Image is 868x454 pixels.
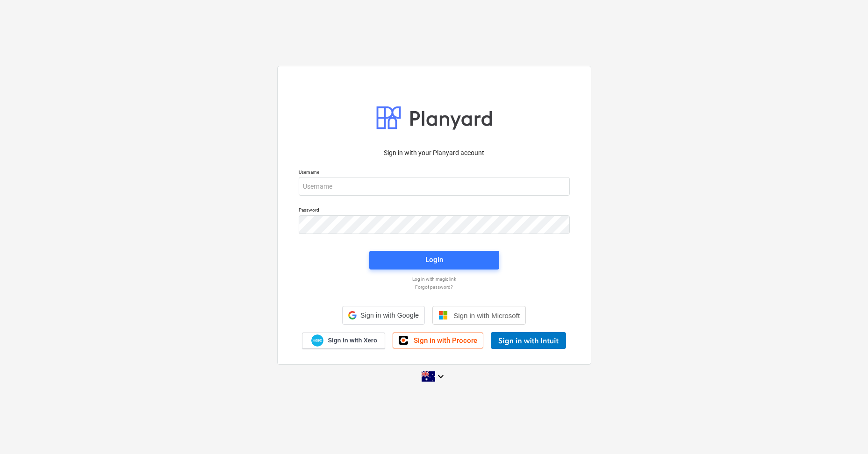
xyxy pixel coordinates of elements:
[299,148,570,158] p: Sign in with your Planyard account
[393,333,483,348] a: Sign in with Procore
[435,371,446,382] i: keyboard_arrow_down
[360,312,419,319] span: Sign in with Google
[369,251,499,270] button: Login
[294,276,574,282] a: Log in with magic link
[299,169,570,177] p: Username
[299,207,570,215] p: Password
[425,254,443,266] div: Login
[294,284,574,290] a: Forgot password?
[438,311,448,320] img: Microsoft logo
[299,177,570,196] input: Username
[311,334,323,347] img: Xero logo
[414,336,477,345] span: Sign in with Procore
[342,306,425,325] div: Sign in with Google
[453,312,520,319] span: Sign in with Microsoft
[302,333,385,349] a: Sign in with Xero
[328,336,377,345] span: Sign in with Xero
